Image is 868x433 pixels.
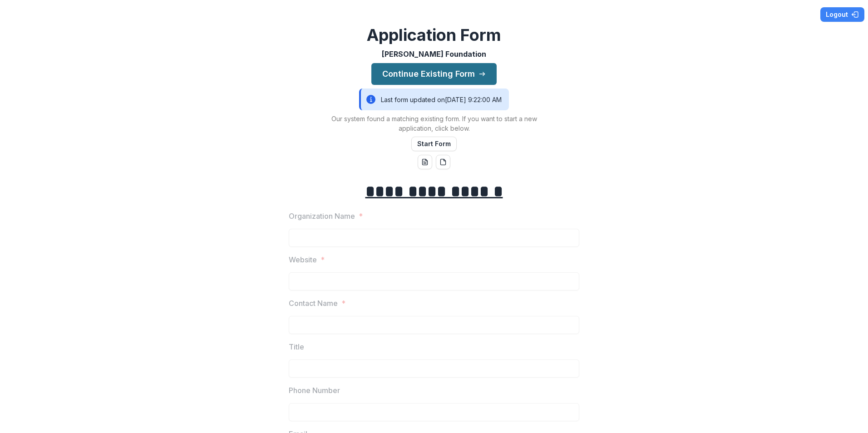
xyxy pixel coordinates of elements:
[289,385,340,396] p: Phone Number
[289,211,355,221] p: Organization Name
[359,89,509,110] div: Last form updated on [DATE] 9:22:00 AM
[289,254,317,265] p: Website
[436,155,450,169] button: pdf-download
[820,7,864,22] button: Logout
[371,63,497,85] button: Continue Existing Form
[289,298,338,309] p: Contact Name
[321,114,547,133] p: Our system found a matching existing form. If you want to start a new application, click below.
[367,25,501,45] h2: Application Form
[418,155,432,169] button: word-download
[289,341,304,352] p: Title
[382,49,486,59] p: [PERSON_NAME] Foundation
[411,137,457,151] button: Start Form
